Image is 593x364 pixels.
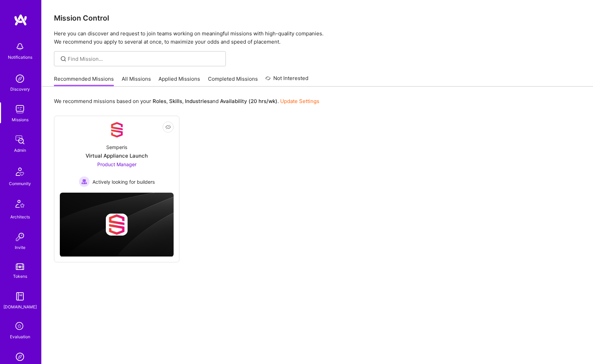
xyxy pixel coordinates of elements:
a: Applied Missions [158,75,200,87]
i: icon SelectionTeam [13,320,26,333]
div: Evaluation [10,333,30,340]
p: Here you can discover and request to join teams working on meaningful missions with high-quality ... [54,30,581,46]
div: Admin [14,147,26,154]
span: Actively looking for builders [92,178,155,185]
img: bell [13,40,27,54]
img: Company logo [106,214,128,236]
input: Find Mission... [68,55,221,62]
b: Industries [185,98,210,104]
img: discovery [13,72,27,86]
div: Semperis [106,144,127,151]
a: All Missions [122,75,151,87]
b: Roles [153,98,166,104]
img: tokens [16,263,24,270]
a: Completed Missions [208,75,258,87]
div: [DOMAIN_NAME] [3,303,37,310]
div: Community [9,180,31,187]
i: icon EyeClosed [165,124,171,130]
img: Community [12,163,28,180]
a: Company LogoSemperisVirtual Appliance LaunchProduct Manager Actively looking for buildersActively... [60,122,174,187]
img: Company Logo [109,122,125,138]
div: Architects [10,213,30,220]
a: Recommended Missions [54,75,114,87]
i: icon SearchGrey [59,55,67,63]
img: Invite [13,230,27,244]
div: Virtual Appliance Launch [86,152,148,159]
div: Tokens [13,273,27,280]
div: Notifications [8,54,32,61]
div: Discovery [10,86,30,93]
p: We recommend missions based on your , , and . [54,98,319,105]
b: Skills [169,98,182,104]
span: Product Manager [97,161,136,167]
img: guide book [13,289,27,303]
div: Invite [15,244,25,251]
img: Actively looking for builders [79,176,90,187]
img: teamwork [13,102,27,116]
a: Not Interested [265,74,308,87]
img: logo [14,14,28,26]
b: Availability (20 hrs/wk) [220,98,277,104]
img: cover [60,193,174,257]
h3: Mission Control [54,14,581,22]
img: Architects [12,197,28,213]
a: Update Settings [280,98,319,104]
img: admin teamwork [13,133,27,147]
div: Missions [12,116,29,123]
img: Admin Search [13,350,27,364]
